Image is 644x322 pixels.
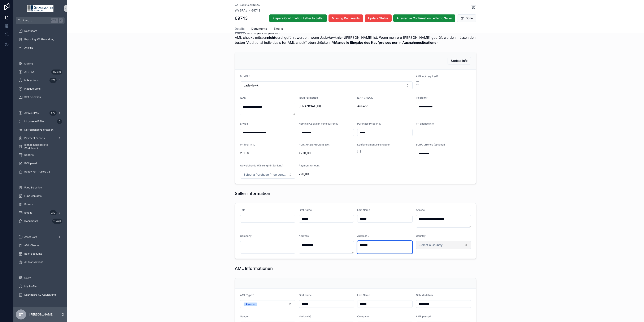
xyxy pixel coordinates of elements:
button: Select Button [416,241,471,249]
span: Back to All SPAs [240,3,260,7]
span: Company [357,315,369,318]
span: Emails [274,27,283,31]
span: Title [240,208,245,211]
span: Reports [24,153,34,157]
span: SPAs [240,8,247,13]
a: Inactive SPAs [16,85,65,93]
span: Active SPAs [24,111,39,115]
a: Korrespondenz erstellen [16,126,65,134]
span: bulk actions [24,79,39,82]
span: Dashboard [24,29,37,33]
span: IBAN [240,96,246,99]
span: Kaufpreis manuell eingeben [357,143,390,146]
button: Select Button [240,171,295,179]
a: Fund Selection [16,184,65,191]
button: Missing Documents [328,14,363,22]
span: Company [240,234,252,237]
span: Ready For Trustee V2 [24,170,50,173]
span: Anleihe [24,46,33,49]
span: Telefonnr [416,96,427,99]
h1: AML Informationen [235,265,273,271]
div: Person [246,303,254,306]
span: Emails [24,211,32,214]
span: Address [299,234,309,237]
div: 11.426 [52,219,62,224]
span: Anrede [416,208,425,211]
span: Dashboard KV Abwicklung [24,293,56,296]
span: First Name [299,294,312,297]
span: Blanko Serienbriefe (Verkäufer) [24,143,55,150]
strong: nicht [267,35,275,40]
span: Update Info [451,59,467,63]
span: Last Name [357,294,370,297]
span: EUR/Currency (optional) [416,143,445,146]
span: Update Status [368,16,388,20]
a: KV Upload [16,160,65,167]
span: Select a Country [419,243,443,247]
span: JadeHawk [244,83,258,88]
a: SPA Selection [16,93,65,101]
strong: Manuelle Eingabe des Kaufpreises nur in Ausnahmesituationen [334,40,439,45]
a: Back to All SPAs [235,3,260,7]
a: Payment Exports [16,134,65,142]
button: Update Info [448,57,471,64]
div: 0 [57,119,62,124]
a: Bank accounts [16,250,65,258]
span: Mailing [24,62,33,65]
span: Prepare Confirmation Letter to Seller [273,16,323,20]
a: 69743 [251,8,260,13]
span: All SPAs [24,70,34,74]
a: Buyers [16,201,65,208]
a: SPAs [235,8,247,13]
span: Korrespondenz erstellen [24,128,53,131]
button: Done [457,14,476,22]
h1: 69743 [235,15,248,21]
a: Emails210 [16,209,65,216]
span: Payment Exports [24,137,45,140]
span: K [59,19,62,22]
span: Purchase Price in % [357,122,381,125]
a: My Profile [16,283,65,290]
div: 45.669 [51,70,62,75]
a: Anleihe [16,44,65,52]
span: My Profile [24,285,36,288]
span: Abweichende Währung für Zahlung? [240,164,283,167]
h1: Seller information [235,191,270,196]
span: [FINANCIAL_ID]- [299,104,354,108]
strong: nicht [337,35,345,40]
a: AML Checks [16,242,65,249]
span: Ctrl [51,18,58,23]
span: €270,00 [299,151,354,155]
button: Prepare Confirmation Letter to Seller [269,14,327,22]
span: PURCHASE PRICE IN EUR [299,143,330,146]
span: PP change in % [416,122,435,125]
span: Select a Purchase Price currency [244,173,287,177]
span: AML Checks [24,244,39,247]
span: Users [24,276,31,280]
a: Dashboard [16,27,65,35]
span: Fund Contacts [24,194,42,198]
span: Details [235,27,245,31]
a: Users [16,274,65,282]
span: PP final in % [240,143,255,146]
span: Ausland [357,104,413,108]
a: Reporting KV Abwicklung [16,36,65,43]
a: Details [235,25,245,33]
button: Update Status [365,14,392,22]
a: All SPAs45.669 [16,68,65,76]
span: E-Mail [240,122,248,125]
button: Alternative Confirmation Letter to Seller [393,14,455,22]
span: IBAN Formatted [299,96,318,99]
span: Documents [24,219,38,223]
span: Geburtsdatum [416,294,433,297]
div: scrollable content [13,24,67,304]
span: Alternative Confirmation Letter to Seller [397,16,452,20]
a: Inkorrekte IBANs0 [16,118,65,125]
a: All Transactions [16,258,65,266]
span: Country [416,234,426,237]
a: Documents11.426 [16,217,65,225]
span: AML Type [240,294,252,297]
span: Missing Documents [332,16,360,20]
span: 2.00% [240,151,295,155]
span: Nominal Capital in Fund currency [299,122,338,125]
